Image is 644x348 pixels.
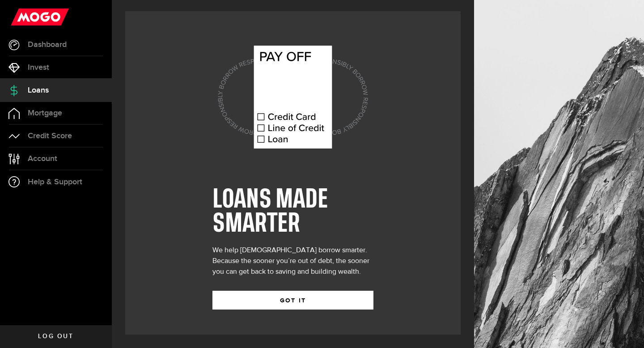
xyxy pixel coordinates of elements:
[38,333,73,340] span: Log out
[28,109,62,117] span: Mortgage
[28,155,57,163] span: Account
[28,86,49,94] span: Loans
[28,64,49,72] span: Invest
[212,291,373,310] button: GOT IT
[28,132,72,140] span: Credit Score
[28,178,82,186] span: Help & Support
[212,245,373,277] div: We help [DEMOGRAPHIC_DATA] borrow smarter. Because the sooner you’re out of debt, the sooner you ...
[28,41,67,49] span: Dashboard
[212,188,373,236] h1: LOANS MADE SMARTER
